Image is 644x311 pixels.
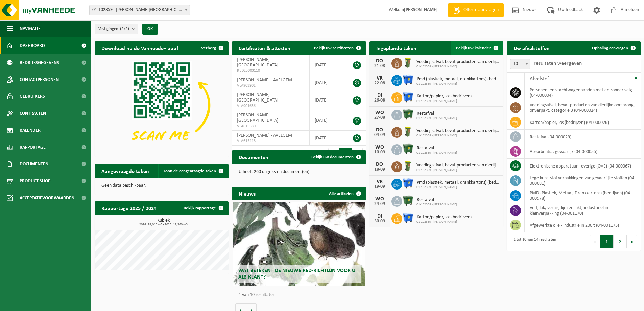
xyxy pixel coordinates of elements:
[142,24,158,35] button: OK
[534,61,582,66] label: resultaten weergeven
[600,235,614,248] button: 1
[237,103,304,109] span: VLA901636
[158,164,228,178] a: Toon de aangevraagde taken
[507,41,556,54] h2: Uw afvalstoffen
[416,197,457,203] span: Restafval
[90,5,190,15] span: 01-102359 - CHARLES KESTELEYN - GENT
[237,68,304,73] span: RED25003110
[239,170,359,174] p: U heeft 260 ongelezen document(en).
[525,115,641,130] td: karton/papier, los (bedrijven) (04-000026)
[614,235,627,248] button: 2
[592,46,628,50] span: Ophaling aanvragen
[201,46,216,50] span: Verberg
[416,94,472,99] span: Karton/papier, los (bedrijven)
[404,7,438,13] strong: [PERSON_NAME]
[20,173,50,190] span: Product Shop
[20,156,48,173] span: Documenten
[324,187,365,200] a: Alle artikelen
[402,212,414,224] img: WB-1100-HPE-BE-04
[373,184,386,189] div: 19-09
[237,113,278,123] span: [PERSON_NAME][GEOGRAPHIC_DATA]
[373,196,386,202] div: WO
[373,162,386,167] div: DO
[98,218,229,226] h3: Kubiek
[20,37,45,54] span: Dashboard
[20,105,46,122] span: Contracten
[416,151,457,155] span: 01-102359 - [PERSON_NAME]
[373,179,386,184] div: VR
[237,92,278,103] span: [PERSON_NAME][GEOGRAPHIC_DATA]
[310,75,344,90] td: [DATE]
[402,74,414,86] img: WB-1100-HPE-BE-04
[416,163,500,168] span: Voedingsafval, bevat producten van dierlijke oorsprong, onverpakt, categorie 3
[310,90,344,110] td: [DATE]
[402,109,414,120] img: WB-1100-HPE-GN-04
[309,41,365,55] a: Bekijk uw certificaten
[95,201,163,215] h2: Rapportage 2025 / 2024
[373,115,386,120] div: 27-08
[373,167,386,172] div: 18-09
[95,164,156,177] h2: Aangevraagde taken
[510,59,530,69] span: 10
[314,46,354,50] span: Bekijk uw certificaten
[416,180,500,185] span: Pmd (plastiek, metaal, drankkartons) (bedrijven)
[98,24,129,34] span: Vestigingen
[402,178,414,189] img: WB-1100-HPE-BE-04
[95,24,138,34] button: Vestigingen(2/2)
[373,219,386,224] div: 30-09
[530,76,549,82] span: Afvalstof
[237,124,304,129] span: VLA615580
[373,145,386,150] div: WO
[373,64,386,68] div: 21-08
[95,41,185,54] h2: Download nu de Vanheede+ app!
[510,59,530,69] span: 10
[416,65,500,69] span: 01-102359 - [PERSON_NAME]
[416,116,457,120] span: 01-102359 - [PERSON_NAME]
[237,133,292,138] span: [PERSON_NAME] - AVELGEM
[510,234,556,249] div: 1 tot 10 van 14 resultaten
[416,134,500,138] span: 01-102359 - [PERSON_NAME]
[232,150,275,163] h2: Documenten
[416,220,472,224] span: 01-102359 - [PERSON_NAME]
[237,77,292,83] span: [PERSON_NAME] - AVELGEM
[20,88,45,105] span: Gebruikers
[416,215,472,220] span: Karton/papier, los (bedrijven)
[416,168,500,172] span: 01-102359 - [PERSON_NAME]
[402,160,414,172] img: WB-0060-HPE-GN-50
[95,55,229,155] img: Download de VHEPlus App
[237,83,304,88] span: VLA903901
[416,128,500,134] span: Voedingsafval, bevat producten van dierlijke oorsprong, onverpakt, categorie 3
[373,81,386,86] div: 22-08
[448,3,504,17] a: Offerte aanvragen
[178,201,228,215] a: Bekijk rapportage
[587,41,640,55] a: Ophaling aanvragen
[525,218,641,232] td: afgewerkte olie - industrie in 200lt (04-001175)
[237,57,278,68] span: [PERSON_NAME][GEOGRAPHIC_DATA]
[627,235,637,248] button: Next
[416,99,472,103] span: 01-102359 - [PERSON_NAME]
[525,203,641,218] td: verf, lak, vernis, lijm en inkt, industrieel in kleinverpakking (04-001170)
[311,155,354,159] span: Bekijk uw documenten
[20,190,74,206] span: Acceptatievoorwaarden
[310,55,344,75] td: [DATE]
[462,7,500,14] span: Offerte aanvragen
[239,293,362,297] p: 1 van 10 resultaten
[101,183,222,188] p: Geen data beschikbaar.
[416,185,500,190] span: 01-102359 - [PERSON_NAME]
[525,188,641,203] td: PMD (Plastiek, Metaal, Drankkartons) (bedrijven) (04-000978)
[416,146,457,151] span: Restafval
[416,111,457,116] span: Restafval
[373,110,386,115] div: WO
[306,150,365,164] a: Bekijk uw documenten
[237,138,304,144] span: VLA615118
[416,59,500,65] span: Voedingsafval, bevat producten van dierlijke oorsprong, onverpakt, categorie 3
[373,133,386,137] div: 04-09
[590,235,600,248] button: Previous
[456,46,491,50] span: Bekijk uw kalender
[373,98,386,103] div: 26-08
[20,54,59,71] span: Bedrijfsgegevens
[232,41,297,54] h2: Certificaten & attesten
[310,110,344,131] td: [DATE]
[402,126,414,137] img: WB-0060-HPE-GN-50
[98,223,229,226] span: 2024: 28,040 m3 - 2025: 11,360 m3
